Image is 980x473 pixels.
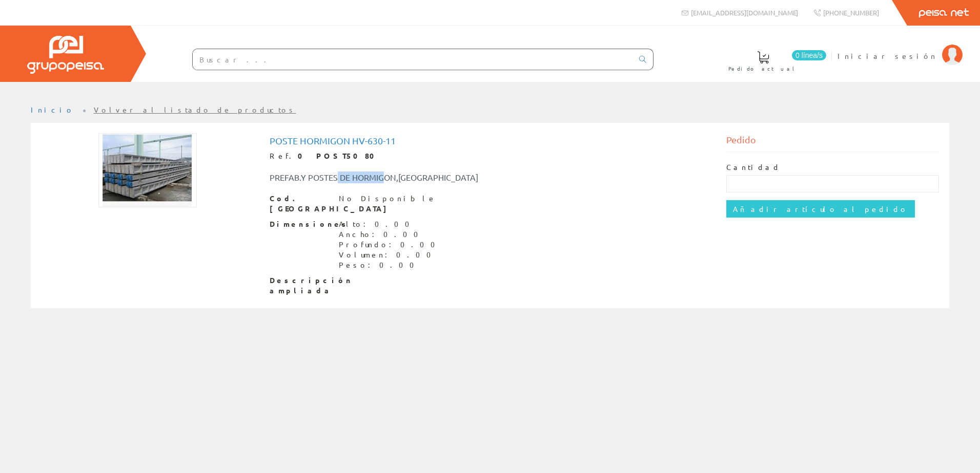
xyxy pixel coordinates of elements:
[339,250,441,260] div: Volumen: 0.00
[726,133,940,152] div: Pedido
[339,260,441,270] div: Peso: 0.00
[823,8,879,17] span: [PHONE_NUMBER]
[98,133,197,207] img: Foto artículo Poste Hormigon Hv-630-11 (192x144.90566037736)
[838,51,937,61] span: Iniciar sesión
[339,229,441,240] div: Ancho: 0.00
[31,105,74,114] a: Inicio
[691,8,798,17] span: [EMAIL_ADDRESS][DOMAIN_NAME]
[27,36,104,74] img: Grupo Peisa
[726,200,915,218] input: Añadir artículo al pedido
[270,151,711,161] div: Ref.
[792,50,826,60] span: 0 línea/s
[270,136,711,146] h1: Poste Hormigon Hv-630-11
[94,105,296,114] a: Volver al listado de productos
[270,193,331,214] span: Cod. [GEOGRAPHIC_DATA]
[193,49,633,70] input: Buscar ...
[262,171,528,183] div: PREFAB.Y POSTES DE HORMIGON,[GEOGRAPHIC_DATA]
[270,219,331,229] span: Dimensiones
[339,193,436,204] div: No Disponible
[298,151,381,160] strong: 0 POST5080
[339,219,441,229] div: Alto: 0.00
[728,63,798,74] span: Pedido actual
[339,240,441,250] div: Profundo: 0.00
[838,42,963,52] a: Iniciar sesión
[270,275,331,296] span: Descripción ampliada
[726,162,781,173] label: Cantidad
